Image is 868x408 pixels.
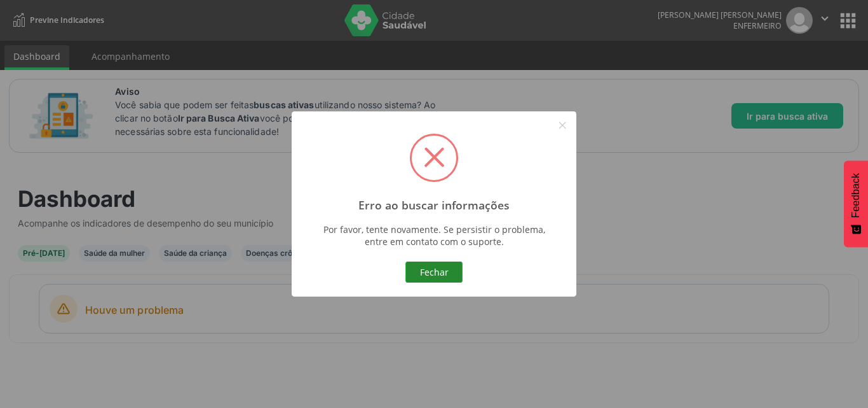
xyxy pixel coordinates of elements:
[405,262,463,283] button: Fechar
[850,173,862,218] span: Feedback
[358,199,510,212] h2: Erro ao buscar informações
[844,160,868,247] button: Feedback - Mostrar pesquisa
[552,115,573,136] button: Close this dialog
[317,223,551,248] div: Por favor, tente novamente. Se persistir o problema, entre em contato com o suporte.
